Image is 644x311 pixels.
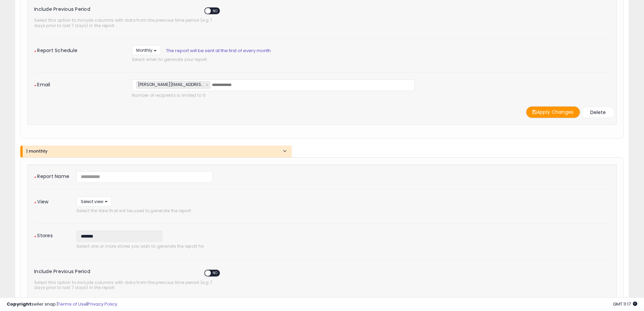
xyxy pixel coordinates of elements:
span: 2025-08-15 11:17 GMT [613,301,637,307]
span: ★ [34,84,36,87]
span: Select the View that will be used to generate the report [76,208,408,213]
button: Monthly [132,45,161,55]
span: Select view [81,199,103,204]
span: ★ [34,176,36,179]
span: NO [211,270,220,276]
span: Select when to generate your report [132,57,610,62]
span: ★ [34,235,36,238]
label: Include Previous Period [34,4,226,16]
a: Terms of Use [58,301,87,307]
label: Stores [29,230,71,238]
label: Email [29,80,127,87]
span: Monthly [136,47,152,53]
h4: | monthly [26,149,287,154]
span: Select this option to include columns with data from the previous time period (e.g 7 days prior t... [34,18,219,28]
span: Select one or more stores you wish to generate the report for [76,244,354,249]
label: Include Previous Period [34,266,226,278]
label: Report Name [29,171,71,178]
span: ★ [34,50,36,53]
span: The report will be sent at the first of every month [161,45,559,54]
span: NO [211,8,220,14]
span: ★ [34,201,36,204]
a: × [206,82,210,88]
strong: Copyright [7,301,31,307]
button: Delete [581,107,615,118]
button: Select view [76,197,112,206]
label: View [29,197,71,204]
span: Number of recipients is limited to 5 [132,93,415,98]
label: Report Schedule [29,45,127,52]
div: seller snap | | [7,301,117,308]
a: Privacy Policy [88,301,117,307]
span: [PERSON_NAME][EMAIL_ADDRESS][DOMAIN_NAME] [137,82,204,87]
button: Apply Changes [526,106,580,118]
span: Select this option to include columns with data from the previous time period (e.g 7 days prior t... [34,280,219,290]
